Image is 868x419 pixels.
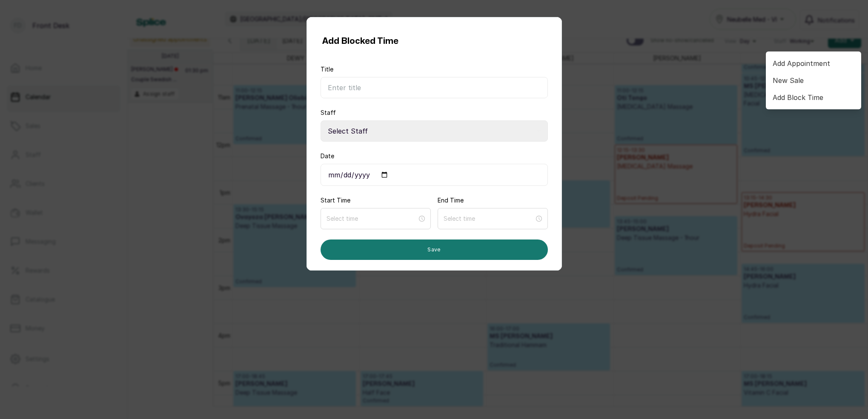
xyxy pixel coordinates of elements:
[321,152,334,160] label: Date
[321,164,548,186] input: DD/MM/YY
[327,214,417,223] input: Select time
[321,65,333,74] label: Title
[321,196,350,205] label: Start Time
[438,196,464,205] label: End Time
[321,77,548,98] input: Enter title
[773,92,854,103] span: Add Block Time
[773,58,854,68] span: Add Appointment
[773,75,854,86] span: New Sale
[321,239,548,260] button: Save
[322,34,398,48] h1: Add Blocked Time
[321,108,336,117] label: Staff
[766,51,861,109] div: Add
[444,214,534,223] input: Select time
